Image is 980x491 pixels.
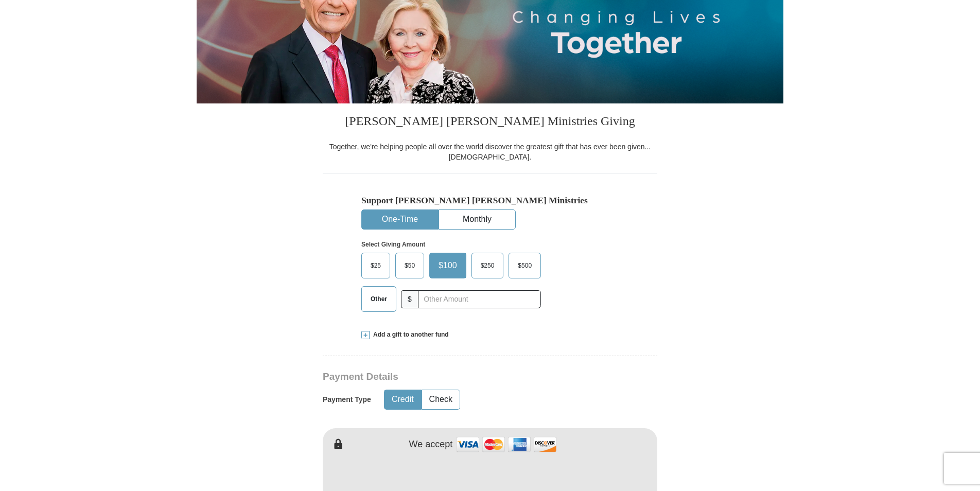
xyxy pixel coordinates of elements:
h3: Payment Details [323,371,585,383]
input: Other Amount [418,290,541,308]
span: $500 [513,258,537,273]
span: $250 [476,258,500,273]
h5: Support [PERSON_NAME] [PERSON_NAME] Ministries [361,195,619,206]
h4: We accept [409,439,453,450]
h5: Payment Type [323,395,371,404]
span: $ [401,290,418,308]
span: Add a gift to another fund [370,330,449,339]
div: Together, we're helping people all over the world discover the greatest gift that has ever been g... [323,142,657,162]
span: $100 [433,258,462,273]
button: Credit [384,390,421,409]
button: One-Time [362,210,438,229]
strong: Select Giving Amount [361,241,425,248]
button: Check [422,390,460,409]
span: Other [365,291,392,307]
h3: [PERSON_NAME] [PERSON_NAME] Ministries Giving [323,103,657,142]
button: Monthly [439,210,515,229]
span: $50 [399,258,420,273]
span: $25 [365,258,386,273]
img: credit cards accepted [455,433,558,455]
